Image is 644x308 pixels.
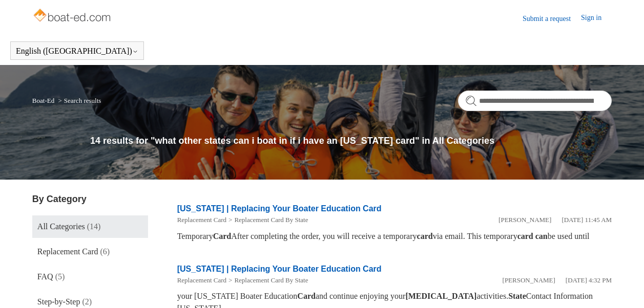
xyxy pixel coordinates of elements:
input: Search [458,91,612,111]
a: All Categories (14) [32,215,148,238]
em: [MEDICAL_DATA] [405,292,476,300]
a: Replacement Card [177,276,226,284]
li: [PERSON_NAME] [503,275,555,285]
span: Step-by-Step [37,297,80,306]
a: Replacement Card [177,216,226,224]
span: (2) [82,297,92,306]
a: Submit a request [523,13,581,24]
div: Temporary After completing the order, you will receive a temporary via email. This temporary be u... [177,230,612,243]
span: Replacement Card [37,247,98,256]
em: Card [213,232,232,240]
a: Sign in [581,12,612,25]
span: (5) [55,272,65,281]
a: [US_STATE] | Replacing Your Boater Education Card [177,265,382,273]
a: Boat-Ed [32,97,54,104]
a: Replacement Card By State [234,276,308,284]
li: [PERSON_NAME] [498,215,551,225]
span: All Categories [37,222,85,231]
em: State [508,292,526,300]
time: 05/22/2024, 11:45 [562,216,612,224]
time: 05/21/2024, 16:32 [566,276,612,284]
li: Replacement Card By State [226,275,308,285]
span: (6) [100,247,110,256]
li: Replacement Card [177,215,226,225]
span: (14) [87,222,101,231]
li: Replacement Card [177,275,226,285]
li: Boat-Ed [32,97,56,104]
a: Replacement Card By State [234,216,308,224]
a: [US_STATE] | Replacing Your Boater Education Card [177,204,382,213]
em: Card [297,292,316,300]
button: English ([GEOGRAPHIC_DATA]) [16,47,138,56]
span: FAQ [37,272,53,281]
a: Replacement Card (6) [32,240,148,263]
li: Search results [56,97,101,104]
em: card [517,232,533,240]
h1: 14 results for "what other states can i boat in if i have an [US_STATE] card" in All Categories [90,134,612,148]
h3: By Category [32,192,148,206]
img: Boat-Ed Help Center home page [32,6,114,27]
em: card [417,232,433,240]
li: Replacement Card By State [226,215,308,225]
a: FAQ (5) [32,266,148,288]
em: can [535,232,548,240]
